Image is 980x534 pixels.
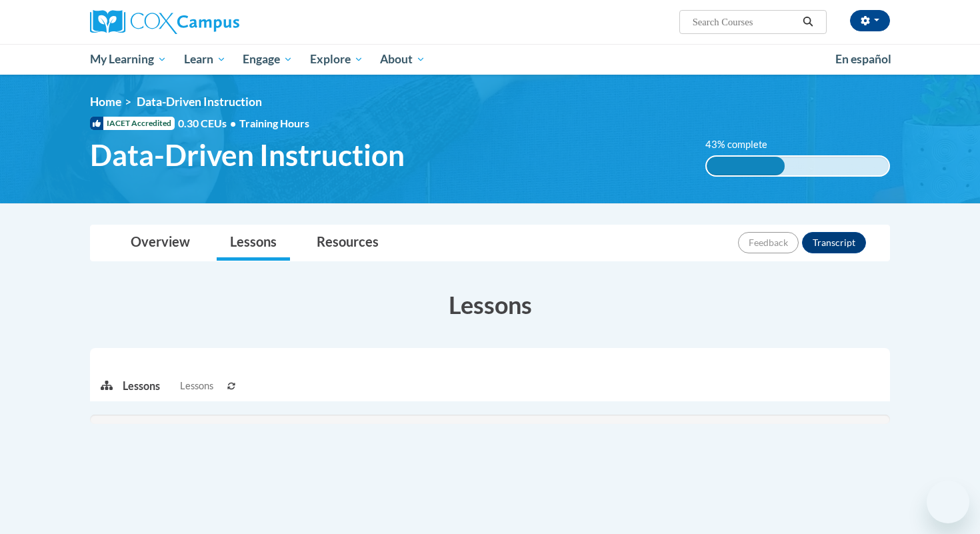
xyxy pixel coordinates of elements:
[90,10,343,34] a: Cox Campus
[243,51,293,67] span: Engage
[239,117,309,129] span: Training Hours
[827,45,900,73] a: En español
[90,288,890,321] h3: Lessons
[303,225,392,261] a: Resources
[90,51,167,67] span: My Learning
[217,225,290,261] a: Lessons
[184,51,226,67] span: Learn
[90,95,121,109] a: Home
[234,44,301,75] a: Engage
[180,379,213,393] span: Lessons
[691,14,798,30] input: Search Courses
[707,157,785,175] div: 43% complete
[90,10,239,34] img: Cox Campus
[178,116,239,131] span: 0.30 CEUs
[738,232,799,253] button: Feedback
[705,137,782,152] label: 43% complete
[927,481,969,523] iframe: Button to launch messaging window
[301,44,372,75] a: Explore
[90,117,175,130] span: IACET Accredited
[81,44,175,75] a: My Learning
[372,44,435,75] a: About
[117,225,203,261] a: Overview
[802,232,866,253] button: Transcript
[123,379,160,393] p: Lessons
[835,52,891,66] span: En español
[137,95,262,109] span: Data-Driven Instruction
[70,44,910,75] div: Main menu
[175,44,235,75] a: Learn
[310,51,363,67] span: Explore
[850,10,890,31] button: Account Settings
[90,137,405,173] span: Data-Driven Instruction
[230,117,236,129] span: •
[798,14,818,30] button: Search
[380,51,425,67] span: About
